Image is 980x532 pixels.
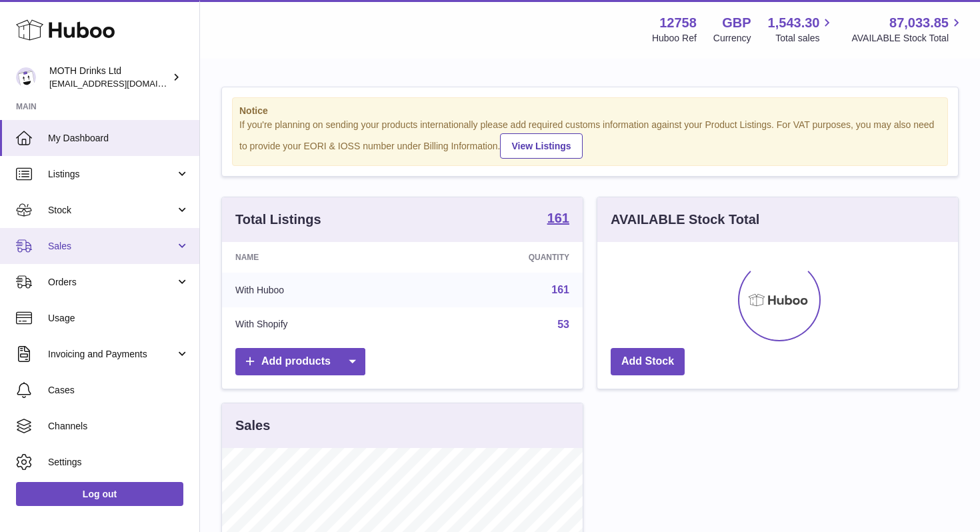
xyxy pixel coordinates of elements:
[222,242,417,273] th: Name
[235,417,270,435] h3: Sales
[551,284,569,295] a: 161
[16,482,183,506] a: Log out
[49,78,196,89] span: [EMAIL_ADDRESS][DOMAIN_NAME]
[222,307,417,342] td: With Shopify
[16,67,36,87] img: orders@mothdrinks.com
[611,211,759,229] h3: AVAILABLE Stock Total
[48,348,175,361] span: Invoicing and Payments
[239,105,941,117] strong: Notice
[222,273,417,307] td: With Huboo
[713,32,751,45] div: Currency
[48,384,189,397] span: Cases
[235,348,365,375] a: Add products
[417,242,583,273] th: Quantity
[235,211,321,229] h3: Total Listings
[48,312,189,325] span: Usage
[48,168,175,181] span: Listings
[48,276,175,289] span: Orders
[48,456,189,469] span: Settings
[659,14,697,32] strong: 12758
[547,211,569,225] strong: 161
[722,14,751,32] strong: GBP
[851,32,964,45] span: AVAILABLE Stock Total
[48,240,175,253] span: Sales
[557,319,569,330] a: 53
[500,133,582,159] a: View Listings
[768,14,835,45] a: 1,543.30 Total sales
[652,32,697,45] div: Huboo Ref
[547,211,569,227] a: 161
[48,204,175,217] span: Stock
[851,14,964,45] a: 87,033.85 AVAILABLE Stock Total
[768,14,820,32] span: 1,543.30
[49,65,169,90] div: MOTH Drinks Ltd
[239,119,941,159] div: If you're planning on sending your products internationally please add required customs informati...
[611,348,685,375] a: Add Stock
[775,32,835,45] span: Total sales
[48,132,189,145] span: My Dashboard
[48,420,189,433] span: Channels
[889,14,949,32] span: 87,033.85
